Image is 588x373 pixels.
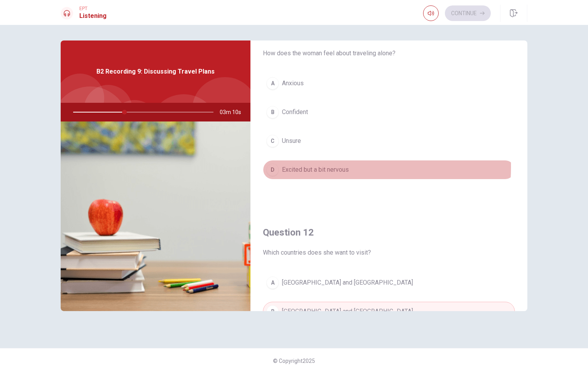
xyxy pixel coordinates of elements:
button: AAnxious [263,74,515,93]
div: B [266,305,279,318]
span: © Copyright 2025 [273,358,315,364]
div: C [266,135,279,147]
div: A [266,276,279,289]
span: [GEOGRAPHIC_DATA] and [GEOGRAPHIC_DATA] [282,307,413,316]
span: Which countries does she want to visit? [263,248,515,257]
h4: Question 12 [263,226,515,239]
div: B [266,106,279,118]
button: BConfident [263,102,515,122]
span: B2 Recording 9: Discussing Travel Plans [96,67,215,76]
span: [GEOGRAPHIC_DATA] and [GEOGRAPHIC_DATA] [282,278,413,287]
span: EPT [79,6,107,11]
span: Excited but a bit nervous [282,165,349,174]
span: Unsure [282,136,301,146]
h1: Listening [79,11,107,21]
button: DExcited but a bit nervous [263,160,515,179]
span: Confident [282,107,308,117]
button: B[GEOGRAPHIC_DATA] and [GEOGRAPHIC_DATA] [263,302,515,321]
button: A[GEOGRAPHIC_DATA] and [GEOGRAPHIC_DATA] [263,273,515,292]
span: 03m 10s [220,103,247,121]
span: How does the woman feel about traveling alone? [263,49,515,58]
img: B2 Recording 9: Discussing Travel Plans [61,121,250,311]
div: D [266,164,279,176]
div: A [266,77,279,90]
button: CUnsure [263,131,515,151]
span: Anxious [282,79,304,88]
